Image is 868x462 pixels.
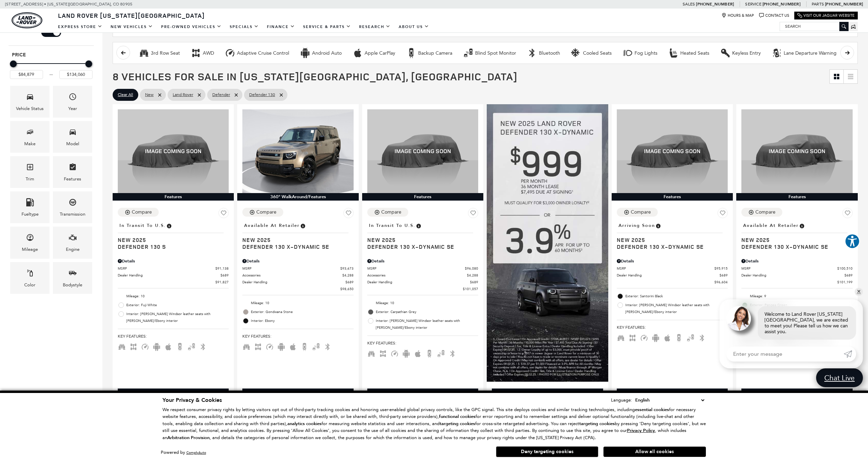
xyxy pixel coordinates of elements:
[842,208,853,221] button: Save Vehicle
[59,70,93,79] input: Maximum
[64,175,81,183] div: Features
[244,222,300,229] span: Available at Retailer
[369,222,415,229] span: In Transit to U.S.
[187,46,218,60] button: AWDAWD
[26,91,34,105] span: Vehicle
[10,227,49,258] div: MileageMileage
[467,273,478,278] span: $4,288
[617,324,728,331] span: Key Features :
[367,258,478,264] div: Pricing Details - Defender 130 X-Dynamic SE
[126,302,229,309] span: Exterior: Fuji White
[440,421,475,427] strong: targeting cookies
[468,208,478,221] button: Save Vehicle
[116,46,130,59] button: scroll left
[26,196,34,210] span: Fueltype
[465,266,478,271] span: $96,080
[381,209,401,215] div: Compare
[745,2,761,6] span: Service
[675,335,683,340] span: Backup Camera
[759,13,789,18] a: Contact Us
[242,273,342,278] span: Accessories
[567,46,615,60] button: Cooled SeatsCooled Seats
[611,398,632,402] div: Language:
[365,50,395,56] div: Apple CarPlay
[299,21,355,33] a: Service & Parts
[617,273,728,278] a: Dealer Handling $689
[612,193,733,201] div: Features
[844,346,856,362] a: Submit
[218,208,229,221] button: Save Vehicle
[579,421,615,427] strong: targeting cookies
[69,161,77,175] span: Features
[625,293,728,300] span: Exterior: Santorini Black
[617,266,714,271] span: MSRP
[741,389,852,402] div: Start Your Deal
[367,109,478,193] img: 2025 Land Rover Defender 130 X-Dynamic SE
[118,243,224,250] span: Defender 130 S
[173,91,193,99] span: Land Rover
[22,246,38,253] div: Mileage
[726,346,844,362] input: Enter your message
[640,335,648,340] span: Adaptive Cruise Control
[53,156,92,188] div: FeaturesFeatures
[367,351,375,355] span: Third Row Seats
[343,208,354,221] button: Save Vehicle
[845,234,860,249] button: Explore your accessibility options
[162,406,706,441] p: We respect consumer privacy rights by letting visitors opt out of third-party tracking cookies an...
[812,2,824,6] span: Parts
[106,21,157,33] a: New Vehicles
[784,50,837,56] div: Lane Departure Warning
[242,332,353,340] span: Key Features :
[10,156,49,188] div: TrimTrim
[617,280,728,285] a: $96,604
[631,209,651,215] div: Compare
[312,344,320,349] span: Blind Spot Monitor
[821,373,858,382] span: Chat Live
[470,280,478,285] span: $689
[63,281,82,289] div: Bodystyle
[726,306,751,331] img: Agent profile photo
[845,234,860,250] aside: Accessibility Help Desk
[53,262,92,294] div: BodystyleBodystyle
[242,273,353,278] a: Accessories $4,288
[492,389,603,402] div: Schedule Test Drive
[157,21,226,33] a: Pre-Owned Vehicles
[324,344,332,349] span: Bluetooth
[139,48,149,58] div: 3rd Row Seat
[289,344,297,349] span: Apple Car-Play
[225,48,235,58] div: Adaptive Cruise Control
[362,193,483,201] div: Features
[665,46,713,60] button: Heated SeatsHeated Seats
[353,48,363,58] div: Apple CarPlay
[837,280,853,285] span: $101,199
[69,232,77,246] span: Engine
[53,86,92,118] div: YearYear
[720,273,728,278] span: $689
[300,344,309,349] span: Backup Camera
[768,46,840,60] button: Lane Departure WarningLane Departure Warning
[266,344,274,349] span: Adaptive Cruise Control
[376,309,478,315] span: Exterior: Carpathian Grey
[367,221,478,250] a: In Transit to U.S.New 2025Defender 130 X-Dynamic SE
[166,222,172,229] span: Vehicle has shipped from factory of origin. Estimated time of delivery to Retailer is on average ...
[617,236,723,243] span: New 2025
[153,344,161,349] span: Android Auto
[683,2,695,6] span: Sales
[720,48,730,58] div: Keyless Entry
[395,21,433,33] a: About Us
[176,344,184,349] span: Backup Camera
[772,48,782,58] div: Lane Departure Warning
[755,209,775,215] div: Compare
[367,266,478,271] a: MSRP $96,080
[617,208,658,217] button: Compare Vehicle
[54,11,209,19] a: Land Rover [US_STATE][GEOGRAPHIC_DATA]
[220,273,229,278] span: $689
[367,266,465,271] span: MSRP
[816,368,863,387] a: Chat Live
[449,351,457,355] span: Bluetooth
[390,351,399,355] span: Adaptive Cruise Control
[797,13,855,18] a: Visit Our Jaguar Website
[300,222,306,229] span: Vehicle is in stock and ready for immediate delivery. Due to demand, availability is subject to c...
[118,236,224,243] span: New 2025
[617,335,625,340] span: Third Row Seats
